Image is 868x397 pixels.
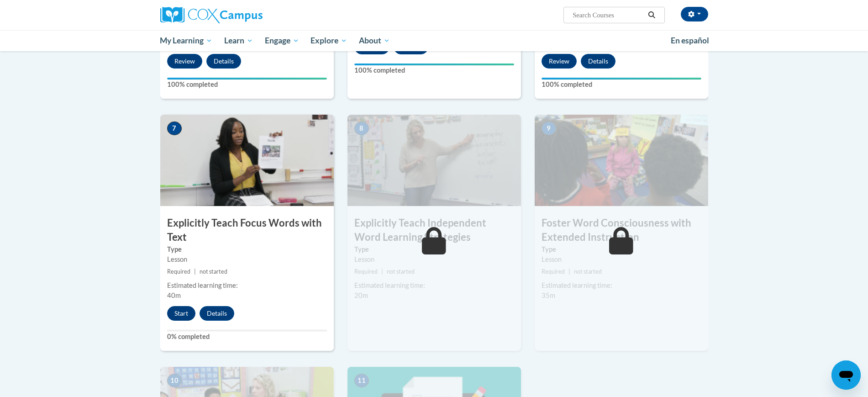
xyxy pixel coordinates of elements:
[535,216,708,244] h3: Foster Word Consciousness with Extended Instruction
[353,30,396,51] a: About
[200,268,227,275] span: not started
[568,268,570,275] span: |
[167,78,327,79] div: Your progress
[147,30,722,51] div: Main menu
[354,291,368,299] span: 20m
[167,254,327,265] div: Lesson
[167,122,182,135] span: 7
[354,268,378,275] span: Required
[354,374,369,387] span: 11
[542,79,701,90] label: 100% completed
[206,54,241,69] button: Details
[581,54,615,69] button: Details
[354,254,514,265] div: Lesson
[310,35,347,46] span: Explore
[542,54,577,69] button: Review
[681,7,708,21] button: Account Settings
[347,115,521,206] img: Course Image
[831,360,861,390] iframe: Button to launch messaging window
[354,244,514,254] label: Type
[167,374,182,387] span: 10
[354,281,514,291] div: Estimated learning time:
[645,10,658,21] button: Search
[167,244,327,254] label: Type
[218,30,259,51] a: Learn
[160,35,212,46] span: My Learning
[535,115,708,206] img: Course Image
[354,65,514,75] label: 100% completed
[671,36,709,45] span: En español
[194,268,196,275] span: |
[167,268,190,275] span: Required
[224,35,253,46] span: Learn
[354,64,514,65] div: Your progress
[542,244,701,254] label: Type
[542,291,555,299] span: 35m
[354,122,369,135] span: 8
[665,31,715,50] a: En español
[167,306,195,321] button: Start
[542,254,701,265] div: Lesson
[167,281,327,291] div: Estimated learning time:
[574,268,602,275] span: not started
[160,7,263,23] img: Cox Campus
[542,268,565,275] span: Required
[542,78,701,79] div: Your progress
[160,115,334,206] img: Course Image
[542,281,701,291] div: Estimated learning time:
[167,332,327,342] label: 0% completed
[167,291,181,299] span: 40m
[160,7,334,23] a: Cox Campus
[167,79,327,90] label: 100% completed
[359,35,390,46] span: About
[154,30,219,51] a: My Learning
[381,268,383,275] span: |
[305,30,353,51] a: Explore
[572,10,645,21] input: Search Courses
[259,30,305,51] a: Engage
[542,122,556,135] span: 9
[200,306,234,321] button: Details
[387,268,415,275] span: not started
[347,216,521,244] h3: Explicitly Teach Independent Word Learning Strategies
[167,54,202,69] button: Review
[160,216,334,244] h3: Explicitly Teach Focus Words with Text
[265,35,299,46] span: Engage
